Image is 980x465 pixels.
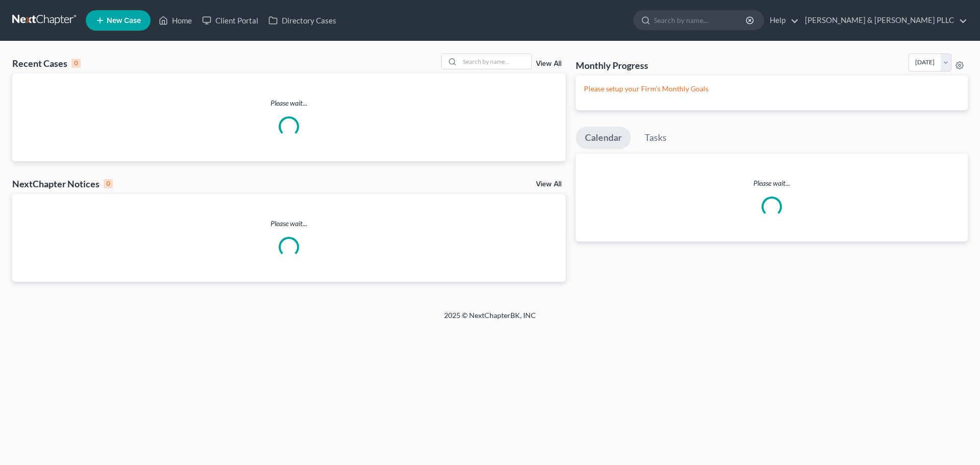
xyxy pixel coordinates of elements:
a: Client Portal [197,11,263,30]
a: Calendar [576,127,631,149]
div: 2025 © NextChapterBK, INC [199,310,781,329]
input: Search by name... [460,54,531,69]
div: Recent Cases [12,57,81,69]
span: New Case [107,17,141,25]
p: Please wait... [576,178,968,188]
div: 0 [71,59,81,68]
div: NextChapter Notices [12,178,113,190]
div: 0 [104,179,113,188]
p: Please setup your Firm's Monthly Goals [584,84,960,94]
input: Search by name... [654,11,747,30]
a: Home [154,11,197,30]
a: Tasks [635,127,676,149]
p: Please wait... [12,218,566,229]
p: Please wait... [12,98,566,108]
h3: Monthly Progress [576,59,648,71]
a: Help [765,11,799,30]
a: View All [536,60,561,67]
a: View All [536,181,561,188]
a: Directory Cases [263,11,341,30]
a: [PERSON_NAME] & [PERSON_NAME] PLLC [800,11,967,30]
